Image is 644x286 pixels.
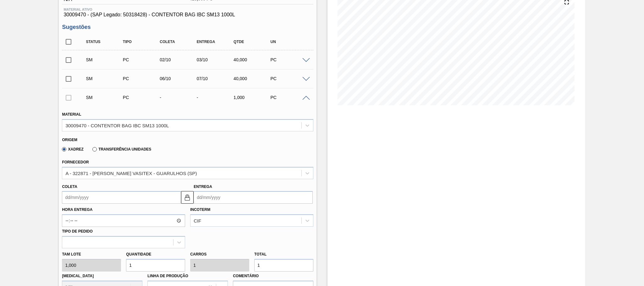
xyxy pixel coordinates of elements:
label: Origem [62,138,77,142]
div: - [195,95,237,100]
div: 06/10/2025 [158,76,200,81]
label: Entrega [194,184,212,189]
div: Pedido de Compra [121,76,163,81]
div: PC [269,95,311,100]
div: 07/10/2025 [195,76,237,81]
div: 40,000 [232,57,273,62]
div: Entrega [195,40,237,44]
div: Sugestão Manual [84,76,126,81]
label: Carros [190,252,206,256]
div: 30009470 - CONTENTOR BAG IBC SM13 1000L [65,123,169,128]
span: Material ativo [63,8,312,11]
div: Coleta [158,40,200,44]
div: Pedido de Compra [121,95,163,100]
label: Comentário [233,272,313,281]
label: Tam lote [62,250,121,259]
div: 03/10/2025 [195,57,237,62]
label: Coleta [62,184,77,189]
div: - [158,95,200,100]
div: Status [84,40,126,44]
div: PC [269,76,311,81]
input: dd/mm/yyyy [62,191,181,204]
label: Fornecedor [62,160,89,164]
div: Qtde [232,40,273,44]
div: UN [269,40,311,44]
div: Sugestão Manual [84,95,126,100]
label: Xadrez [62,147,84,151]
div: Tipo [121,40,163,44]
div: Sugestão Manual [84,57,126,62]
label: Quantidade [126,252,151,256]
h3: Sugestões [62,24,313,30]
label: Linha de Produção [147,274,188,278]
label: Material [62,112,81,117]
div: 02/10/2025 [158,57,200,62]
button: locked [181,191,194,204]
div: PC [269,57,311,62]
label: Total [254,252,267,256]
div: Pedido de Compra [121,57,163,62]
label: Transferência Unidades [92,147,151,151]
span: 30009470 - (SAP Legado: 50318428) - CONTENTOR BAG IBC SM13 1000L [63,12,312,18]
div: 40,000 [232,76,273,81]
img: locked [184,194,191,201]
div: 1,000 [232,95,273,100]
label: [MEDICAL_DATA] [62,274,94,278]
label: Tipo de pedido [62,229,92,234]
label: Hora Entrega [62,205,185,214]
div: A - 322871 - [PERSON_NAME] VASITEX - GUARULHOS (SP) [65,170,197,176]
input: dd/mm/yyyy [194,191,313,204]
label: Incoterm [190,207,210,212]
div: CIF [194,218,201,223]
